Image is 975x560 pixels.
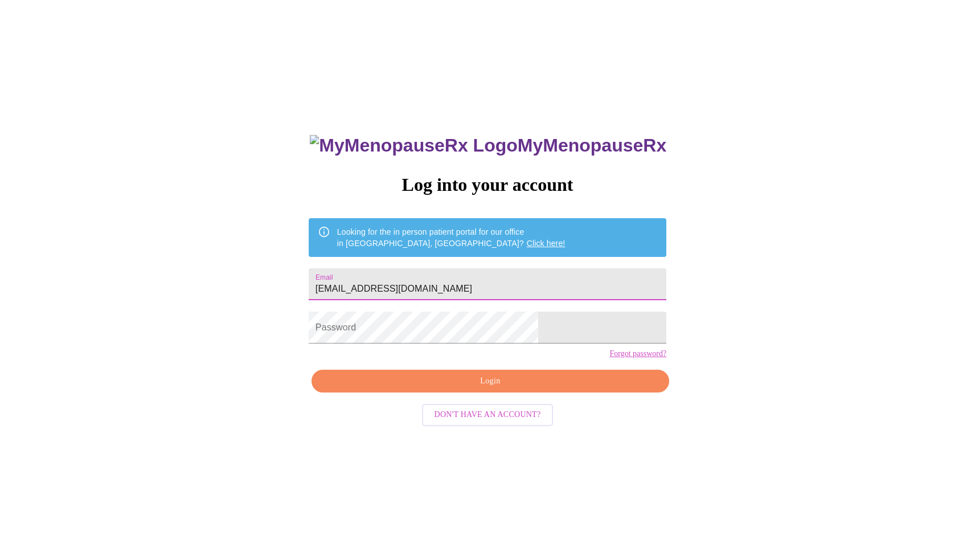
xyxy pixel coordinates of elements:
a: Don't have an account? [419,409,556,419]
button: Login [312,370,669,393]
h3: MyMenopauseRx [310,135,666,156]
button: Don't have an account? [422,404,554,426]
span: Login [325,374,656,389]
a: Forgot password? [609,349,666,358]
div: Looking for the in person patient portal for our office in [GEOGRAPHIC_DATA], [GEOGRAPHIC_DATA]? [337,222,566,254]
h3: Log into your account [309,174,666,195]
a: Click here! [527,239,566,248]
span: Don't have an account? [435,408,541,422]
img: MyMenopauseRx Logo [310,135,517,156]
